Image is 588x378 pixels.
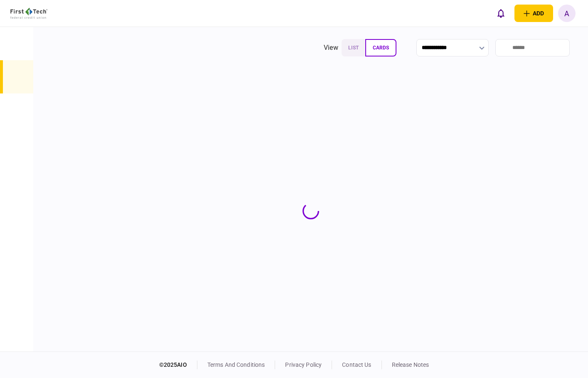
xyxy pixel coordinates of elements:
[159,361,197,369] div: © 2025 AIO
[10,8,47,19] img: client company logo
[558,5,576,22] button: A
[348,45,359,51] span: list
[207,361,265,368] a: terms and conditions
[492,5,509,22] button: open notifications list
[324,43,338,53] div: view
[514,5,553,22] button: open adding identity options
[285,361,322,368] a: privacy policy
[342,361,371,368] a: contact us
[342,39,365,56] button: list
[392,361,429,368] a: release notes
[373,45,389,51] span: cards
[365,39,396,56] button: cards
